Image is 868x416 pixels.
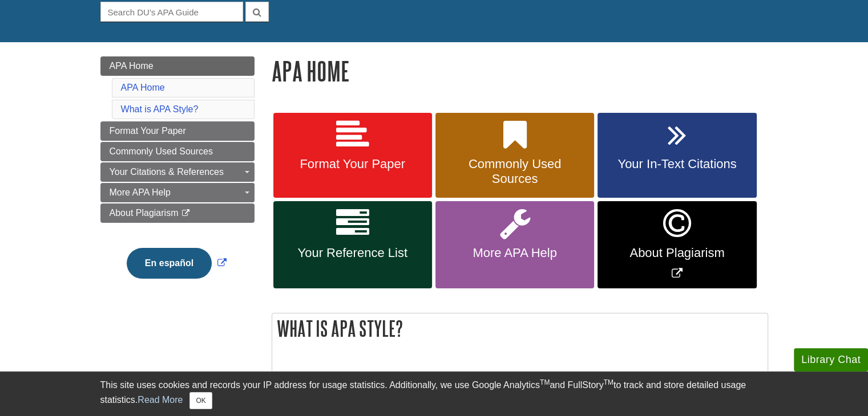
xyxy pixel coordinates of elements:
[181,210,191,217] i: This link opens in a new window
[124,258,229,268] a: Link opens in new window
[100,183,255,202] a: More APA Help
[100,56,255,76] a: APA Home
[444,246,586,260] span: More APA Help
[110,167,224,177] span: Your Citations & References
[100,121,255,141] a: Format Your Paper
[100,2,243,22] input: Search DU's APA Guide
[110,61,154,71] span: APA Home
[597,201,756,288] a: Link opens in new window
[189,392,212,409] button: Close
[100,162,255,182] a: Your Citations & References
[100,142,255,161] a: Commonly Used Sources
[540,378,550,386] sup: TM
[100,203,255,223] a: About Plagiarism
[110,208,179,218] span: About Plagiarism
[100,56,255,298] div: Guide Page Menu
[121,104,199,114] a: What is APA Style?
[604,378,613,386] sup: TM
[273,113,432,198] a: Format Your Paper
[273,201,432,288] a: Your Reference List
[444,157,586,186] span: Commonly Used Sources
[435,113,594,198] a: Commonly Used Sources
[282,246,423,260] span: Your Reference List
[110,146,213,156] span: Commonly Used Sources
[794,348,868,372] button: Library Chat
[110,187,171,197] span: More APA Help
[597,113,756,198] a: Your In-Text Citations
[110,126,186,136] span: Format Your Paper
[606,246,748,260] span: About Plagiarism
[100,378,768,409] div: This site uses cookies and records your IP address for usage statistics. Additionally, we use Goo...
[272,313,768,344] h2: What is APA Style?
[272,56,768,85] h1: APA Home
[606,157,748,172] span: Your In-Text Citations
[138,395,183,405] a: Read More
[435,201,594,288] a: More APA Help
[121,83,165,92] a: APA Home
[127,248,212,279] button: En español
[282,157,423,172] span: Format Your Paper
